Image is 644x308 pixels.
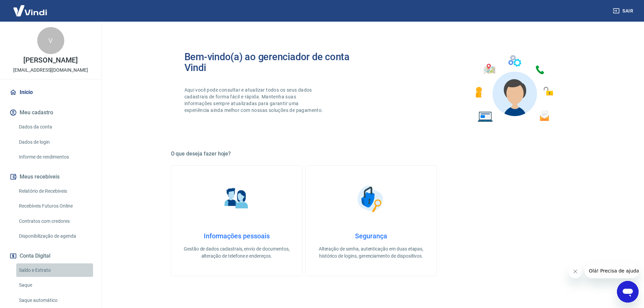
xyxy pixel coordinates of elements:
a: Saldo e Extrato [16,263,93,277]
button: Conta Digital [8,248,93,263]
h2: Bem-vindo(a) ao gerenciador de conta Vindi [184,51,371,73]
img: Informações pessoais [220,182,253,216]
button: Meu cadastro [8,105,93,120]
iframe: Mensagem da empresa [585,263,639,278]
a: Informe de rendimentos [16,150,93,164]
a: Início [8,85,93,100]
h4: Segurança [316,232,426,240]
a: Dados da conta [16,120,93,134]
button: Meus recebíveis [8,169,93,184]
h5: O que deseja fazer hoje? [171,150,572,157]
p: [PERSON_NAME] [23,57,77,64]
img: Vindi [8,0,52,21]
iframe: Fechar mensagem [569,265,582,278]
a: Disponibilização de agenda [16,229,93,243]
img: Segurança [354,182,388,216]
a: Saque [16,278,93,292]
a: Recebíveis Futuros Online [16,199,93,213]
a: Dados de login [16,135,93,149]
a: SegurançaSegurançaAlteração de senha, autenticação em duas etapas, histórico de logins, gerenciam... [305,165,437,276]
a: Contratos com credores [16,214,93,228]
p: Gestão de dados cadastrais, envio de documentos, alteração de telefone e endereços. [182,245,291,260]
p: Alteração de senha, autenticação em duas etapas, histórico de logins, gerenciamento de dispositivos. [316,245,426,260]
img: Imagem de um avatar masculino com diversos icones exemplificando as funcionalidades do gerenciado... [469,51,558,126]
a: Informações pessoaisInformações pessoaisGestão de dados cadastrais, envio de documentos, alteraçã... [171,165,303,276]
button: Sair [612,5,636,17]
a: Saque automático [16,293,93,307]
p: Aqui você pode consultar e atualizar todos os seus dados cadastrais de forma fácil e rápida. Mant... [184,87,325,114]
p: [EMAIL_ADDRESS][DOMAIN_NAME] [13,67,88,74]
a: Relatório de Recebíveis [16,184,93,198]
span: Olá! Precisa de ajuda? [4,5,57,10]
div: V [37,27,64,54]
h4: Informações pessoais [182,232,291,240]
iframe: Botão para abrir a janela de mensagens [617,281,639,303]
